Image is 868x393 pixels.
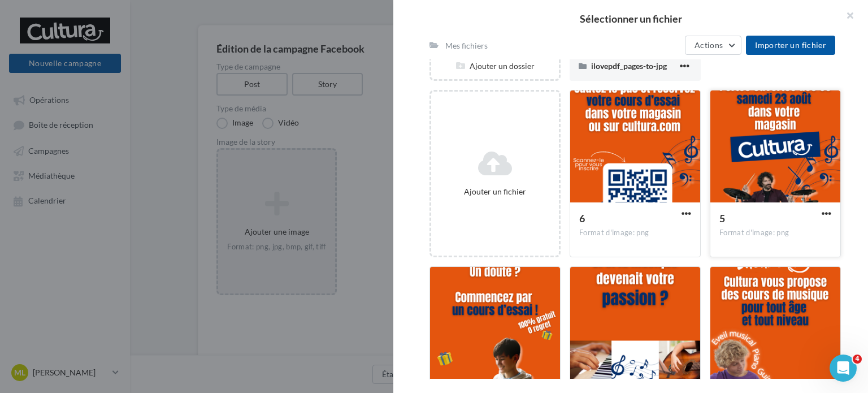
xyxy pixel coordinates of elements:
div: Ajouter un dossier [431,61,559,72]
div: Format d'image: png [719,228,831,238]
span: Actions [695,40,723,50]
span: ilovepdf_pages-to-jpg [591,61,667,71]
button: Importer un fichier [746,36,835,55]
span: 4 [853,355,862,364]
button: Actions [685,36,741,55]
span: Importer un fichier [755,40,826,50]
div: Ajouter un fichier [436,186,554,197]
div: Mes fichiers [445,40,488,51]
h2: Sélectionner un fichier [411,14,850,24]
iframe: Intercom live chat [830,355,857,382]
div: Format d'image: png [579,228,691,238]
span: 5 [719,212,725,224]
span: 6 [579,212,585,224]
